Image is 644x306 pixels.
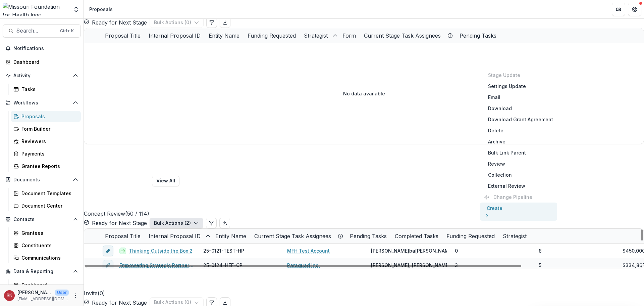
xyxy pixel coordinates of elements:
[7,293,12,298] div: Renee Klann
[3,266,81,277] button: Open Data & Reporting
[338,28,360,43] div: Form
[11,227,81,238] a: Grantees
[129,247,193,254] a: Thinking Outside the Box 2
[71,3,81,16] button: Open entity switcher
[3,3,69,16] img: Missouri Foundation for Health logo
[11,111,81,122] a: Proposals
[250,229,346,243] div: Current Stage Task Assignees
[244,28,300,43] div: Funding Requested
[346,229,391,243] div: Pending Tasks
[3,56,81,68] a: Dashboard
[21,281,75,289] div: Dashboard
[300,32,332,40] div: Strategist
[145,229,211,243] div: Internal Proposal ID
[205,233,211,239] svg: sorted ascending
[152,176,179,186] button: View All
[300,28,338,43] div: Strategist
[145,28,205,43] div: Internal Proposal ID
[89,6,113,13] div: Proposals
[11,148,81,159] a: Payments
[206,218,217,228] button: Edit table settings
[84,144,149,218] h2: Concept Review ( 50 / 114 )
[21,242,75,249] div: Constituents
[71,292,79,300] button: More
[17,296,69,302] p: [EMAIL_ADDRESS][DOMAIN_NAME]
[21,190,75,197] div: Document Templates
[360,28,455,43] div: Current Stage Task Assignees
[150,17,204,28] button: Bulk Actions (0)
[13,58,75,65] div: Dashboard
[205,28,244,43] div: Entity Name
[101,28,145,43] div: Proposal Title
[3,214,81,225] button: Open Contacts
[338,32,360,40] div: Form
[3,97,81,108] button: Open Workflows
[487,205,502,212] p: Create
[87,4,115,14] nav: breadcrumb
[220,17,230,28] button: Export table data
[539,247,542,254] span: 8
[101,229,145,243] div: Proposal Title
[11,200,81,211] a: Document Center
[211,229,250,243] div: Entity Name
[21,125,75,132] div: Form Builder
[13,269,70,274] span: Data & Reporting
[206,17,217,28] button: Edit table settings
[145,32,205,40] div: Internal Proposal ID
[499,229,531,243] div: Strategist
[13,177,70,183] span: Documents
[346,232,391,240] div: Pending Tasks
[11,188,81,199] a: Document Templates
[13,100,70,106] span: Workflows
[59,27,75,35] div: Ctrl + K
[21,138,75,145] div: Reviewers
[21,254,75,261] div: Communications
[55,290,69,296] p: User
[203,262,243,269] span: 25-0124-HEF-CP
[219,218,230,228] button: Export table data
[21,86,75,93] div: Tasks
[11,136,81,147] a: Reviewers
[119,262,195,269] a: Empowering Strategic Partnerships to Advocate for Common Issues of Concern
[3,70,81,81] button: Open Activity
[612,3,625,16] button: Partners
[371,262,614,269] span: [PERSON_NAME], [PERSON_NAME], [PERSON_NAME], [PERSON_NAME], [PERSON_NAME], [PERSON_NAME]
[16,28,56,34] span: Search...
[13,217,70,222] span: Contacts
[11,161,81,172] a: Grantee Reports
[539,262,541,269] span: 5
[455,28,500,43] div: Pending Tasks
[84,268,105,297] h2: Invite ( 0 )
[103,246,113,256] button: edit
[11,84,81,95] a: Tasks
[211,232,250,240] div: Entity Name
[455,32,500,40] div: Pending Tasks
[101,232,145,240] div: Proposal Title
[17,289,52,296] p: [PERSON_NAME]
[84,219,147,227] button: Ready for Next Stage
[250,232,335,240] div: Current Stage Task Assignees
[203,247,244,254] span: 25-0121-TEST-HP
[21,202,75,209] div: Document Center
[13,46,78,51] span: Notifications
[21,150,75,157] div: Payments
[391,232,442,240] div: Completed Tasks
[103,260,113,271] button: edit
[3,174,81,185] button: Open Documents
[11,252,81,263] a: Communications
[3,24,81,38] button: Search...
[343,90,385,97] p: No data available
[21,113,75,120] div: Proposals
